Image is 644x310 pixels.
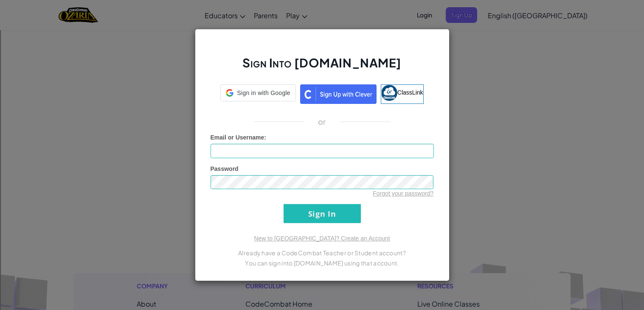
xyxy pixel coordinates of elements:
label: : [211,133,267,142]
h2: Sign Into [DOMAIN_NAME] [211,55,434,79]
img: classlink-logo-small.png [381,85,397,101]
input: Sign In [284,204,361,223]
div: Move To ... [3,19,641,26]
a: New to [GEOGRAPHIC_DATA]? Create an Account [254,235,390,242]
div: Rename [3,49,641,57]
a: Forgot your password? [373,190,433,197]
div: Delete [3,26,641,34]
div: Sort New > Old [3,11,641,19]
a: Sign in with Google [220,84,295,104]
img: clever_sso_button@2x.png [300,84,377,104]
div: Sign in with Google [220,84,295,101]
span: Sign in with Google [237,89,290,97]
div: Sort A > Z [3,3,641,11]
div: Options [3,34,641,42]
span: Password [211,165,239,172]
span: ClassLink [397,89,423,95]
div: Sign out [3,42,641,49]
p: Already have a CodeCombat Teacher or Student account? [211,248,434,258]
div: Move To ... [3,57,641,64]
p: You can sign into [DOMAIN_NAME] using that account. [211,258,434,268]
span: Email or Username [211,134,264,141]
p: or [318,117,326,127]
